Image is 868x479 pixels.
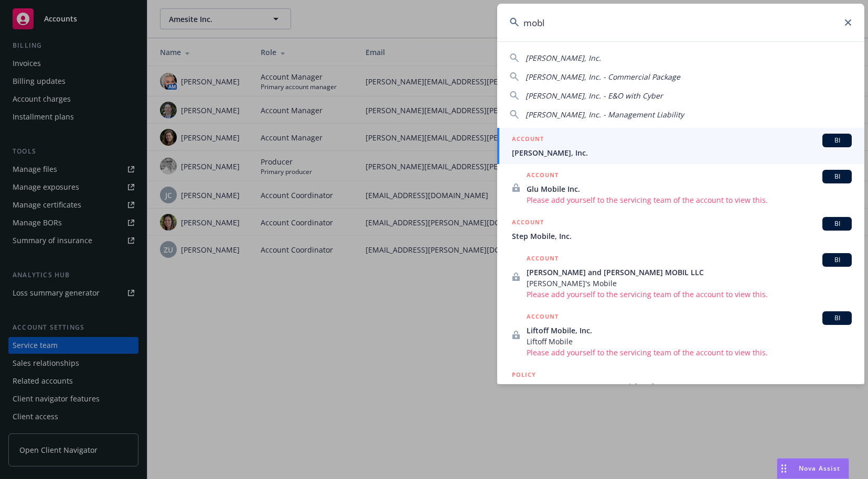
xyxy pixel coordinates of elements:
span: [PERSON_NAME], Inc. - Commercial Package [512,381,852,392]
h5: ACCOUNT [512,217,544,230]
span: Liftoff Mobile [527,336,852,347]
button: Nova Assist [777,458,849,479]
div: Drag to move [777,459,790,478]
span: BI [827,255,848,265]
a: ACCOUNTBIStep Mobile, Inc. [497,211,864,247]
span: BI [827,313,848,323]
span: [PERSON_NAME], Inc. - Commercial Package [526,72,680,82]
span: Glu Mobile Inc. [527,183,852,194]
span: Nova Assist [799,464,840,473]
span: [PERSON_NAME]'s Mobile [527,278,852,289]
h5: ACCOUNT [512,134,544,146]
h5: ACCOUNT [527,170,559,182]
span: Step Mobile, Inc. [512,231,852,242]
span: Liftoff Mobile, Inc. [527,325,852,336]
span: BI [827,172,848,181]
a: ACCOUNTBI[PERSON_NAME] and [PERSON_NAME] MOBIL LLC[PERSON_NAME]'s MobilePlease add yourself to th... [497,247,864,306]
span: Please add yourself to the servicing team of the account to view this. [527,347,852,358]
a: POLICY[PERSON_NAME], Inc. - Commercial Package [497,364,864,409]
a: ACCOUNTBIGlu Mobile Inc.Please add yourself to the servicing team of the account to view this. [497,164,864,211]
span: [PERSON_NAME], Inc. [526,53,601,63]
input: Search... [497,4,864,41]
h5: POLICY [512,369,536,380]
span: [PERSON_NAME], Inc. - E&O with Cyber [526,91,663,101]
span: [PERSON_NAME], Inc. - Management Liability [526,110,684,119]
span: Please add yourself to the servicing team of the account to view this. [527,194,852,205]
a: ACCOUNTBILiftoff Mobile, Inc.Liftoff MobilePlease add yourself to the servicing team of the accou... [497,306,864,364]
span: BI [827,219,848,228]
h5: ACCOUNT [527,311,559,324]
span: [PERSON_NAME] and [PERSON_NAME] MOBIL LLC [527,267,852,278]
span: Please add yourself to the servicing team of the account to view this. [527,289,852,300]
span: [PERSON_NAME], Inc. [512,147,852,158]
h5: ACCOUNT [527,253,559,266]
a: ACCOUNTBI[PERSON_NAME], Inc. [497,128,864,164]
span: BI [827,136,848,145]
